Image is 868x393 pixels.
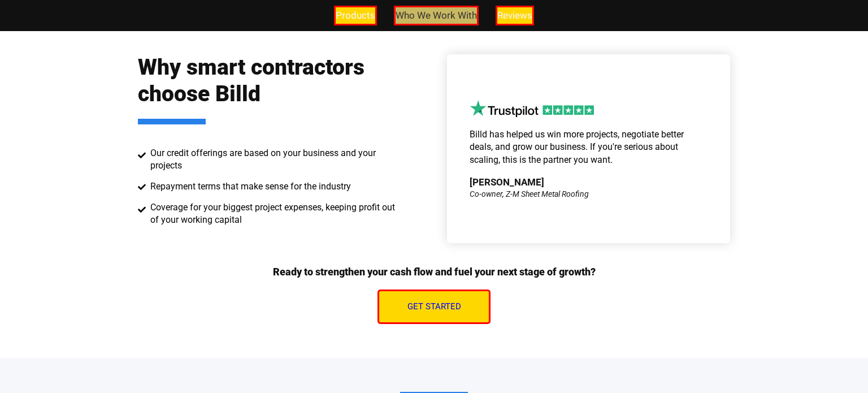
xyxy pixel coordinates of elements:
[147,201,396,227] span: Coverage for your biggest project expenses, keeping profit out of your working capital
[407,303,461,311] span: Get Started
[394,6,479,25] a: Who We Work With
[336,7,375,24] span: Products
[470,190,589,198] div: Co-owner, Z-M Sheet Metal Roofing
[497,7,532,24] span: Reviews
[396,7,477,24] span: Who We Work With
[470,178,544,187] div: [PERSON_NAME]
[377,290,491,324] a: Get Started
[470,128,708,166] p: Billd has helped us win more projects, negotiate better deals, and grow our business. If you're s...
[334,6,377,25] a: Products
[496,6,534,25] a: Reviews
[147,180,351,193] span: Repayment terms that make sense for the industry
[138,54,396,124] h2: Why smart contractors choose Billd
[147,147,396,172] span: Our credit offerings are based on your business and your projects
[273,266,596,278] p: Ready to strengthen your cash flow and fuel your next stage of growth?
